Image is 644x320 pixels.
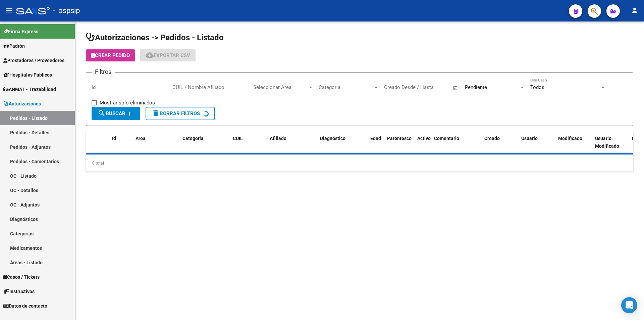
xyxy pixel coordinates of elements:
[109,131,133,153] datatable-header-cell: Id
[555,131,592,153] datatable-header-cell: Modificado
[317,131,368,153] datatable-header-cell: Diagnóstico
[182,136,204,141] span: Categoria
[415,131,431,153] datatable-header-cell: Activo
[384,84,406,90] input: Start date
[621,297,637,313] div: Open Intercom Messenger
[3,28,38,35] span: Firma Express
[133,131,180,153] datatable-header-cell: Área
[595,136,619,149] span: Usuario Modificado
[180,131,230,153] datatable-header-cell: Categoria
[465,84,487,90] span: Pendiente
[319,84,373,90] span: Categoria
[92,67,115,77] h3: Filtros
[3,273,40,281] span: Casos / Tickets
[368,131,384,153] datatable-header-cell: Edad
[3,57,64,64] span: Prestadores / Proveedores
[417,136,431,141] span: Activo
[230,131,267,153] datatable-header-cell: CUIL
[152,109,160,117] mat-icon: delete
[519,131,555,153] datatable-header-cell: Usuario
[140,49,196,61] button: Exportar CSV
[86,155,633,172] div: 0 total
[86,33,224,42] span: Autorizaciones -> Pedidos - Listado
[484,136,500,141] span: Creado
[3,302,47,310] span: Datos de contacto
[3,288,35,295] span: Instructivos
[431,131,482,153] datatable-header-cell: Comentario
[3,71,52,79] span: Hospitales Públicos
[452,84,460,92] button: Open calendar
[387,136,412,141] span: Parentesco
[112,136,116,141] span: Id
[136,136,146,141] span: Área
[98,110,125,117] span: Buscar
[384,131,415,153] datatable-header-cell: Parentesco
[592,131,629,153] datatable-header-cell: Usuario Modificado
[270,136,286,141] span: Afiliado
[3,42,25,50] span: Padrón
[434,136,459,141] span: Comentario
[146,52,190,58] span: Exportar CSV
[558,136,582,141] span: Modificado
[3,100,41,107] span: Autorizaciones
[98,109,106,117] mat-icon: search
[482,131,519,153] datatable-header-cell: Creado
[320,136,345,141] span: Diagnóstico
[370,136,381,141] span: Edad
[53,3,80,18] span: - ospsip
[146,107,215,120] button: Borrar Filtros
[92,107,140,120] button: Buscar
[253,84,308,90] span: Seleccionar Área
[3,86,56,93] span: ANMAT - Trazabilidad
[233,136,243,141] span: CUIL
[5,6,13,14] mat-icon: menu
[521,136,538,141] span: Usuario
[530,84,544,90] span: Todos
[631,6,639,14] mat-icon: person
[146,51,154,59] mat-icon: cloud_download
[412,84,444,90] input: End date
[100,99,155,107] span: Mostrar sólo eliminados
[91,52,130,58] span: Crear Pedido
[267,131,317,153] datatable-header-cell: Afiliado
[152,110,200,117] span: Borrar Filtros
[86,49,135,61] button: Crear Pedido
